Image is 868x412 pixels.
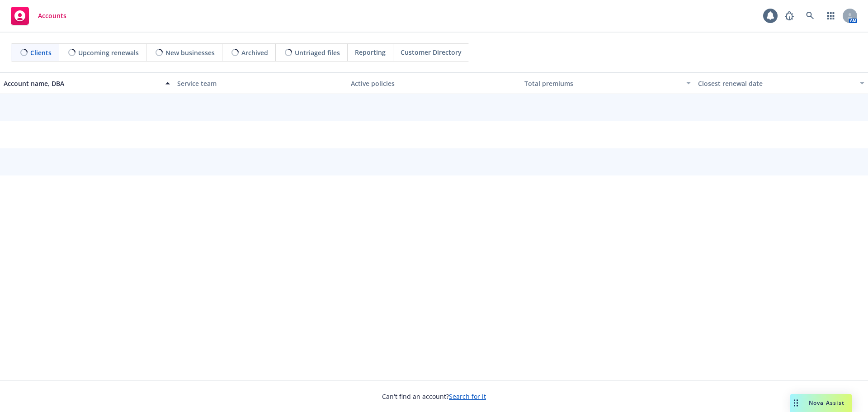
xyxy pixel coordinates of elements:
a: Report a Bug [780,7,798,25]
span: Upcoming renewals [78,48,139,57]
span: Nova Assist [809,399,844,407]
div: Service team [177,79,344,88]
button: Service team [174,72,347,94]
span: Untriaged files [295,48,340,57]
a: Search [801,7,819,25]
div: Account name, DBA [4,79,160,88]
button: Nova Assist [790,394,852,412]
span: Clients [30,48,52,57]
div: Drag to move [790,394,802,412]
button: Total premiums [521,72,694,94]
span: Reporting [355,47,386,57]
div: Total premiums [524,79,681,88]
button: Active policies [347,72,521,94]
span: Customer Directory [401,47,462,57]
div: Active policies [351,79,517,88]
span: Archived [241,48,268,57]
span: Accounts [38,12,66,19]
div: Closest renewal date [698,79,854,88]
a: Search for it [449,392,486,401]
span: New businesses [165,48,215,57]
a: Switch app [822,7,840,25]
span: Can't find an account? [382,392,486,401]
button: Closest renewal date [694,72,868,94]
a: Accounts [7,3,70,28]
